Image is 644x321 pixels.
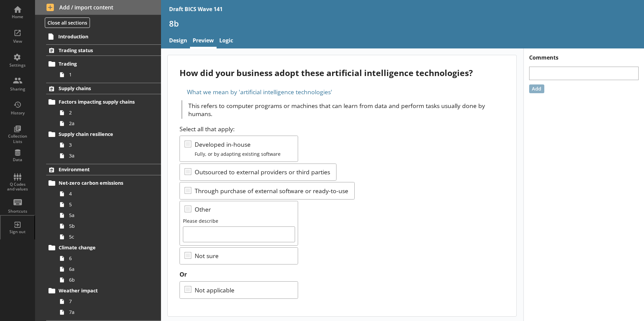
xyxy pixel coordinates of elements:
a: Design [166,34,190,48]
div: View [6,39,29,44]
div: Home [6,14,29,20]
span: 3a [69,152,144,159]
a: Weather impact [46,285,161,296]
span: Supply chain resilience [59,131,141,137]
li: Trading1 [49,59,161,80]
li: Supply chain resilience33a [49,129,161,161]
a: Environment [46,164,161,175]
a: 7 [57,296,161,307]
a: 1 [57,69,161,80]
li: Weather impact77a [49,285,161,318]
div: What we mean by 'artificial intelligence technologies' [180,86,505,97]
button: Close all sections [45,17,90,28]
span: Trading [59,61,141,67]
span: 5b [69,223,144,229]
span: 2 [69,109,144,116]
span: Add / import content [46,4,150,11]
li: Supply chainsFactors impacting supply chains22aSupply chain resilience33a [35,83,161,161]
a: 6a [57,264,161,275]
span: 3 [69,142,144,148]
a: Introduction [46,31,161,42]
span: 2a [69,120,144,127]
span: 7 [69,298,144,305]
div: Sign out [6,229,29,235]
span: Trading status [59,47,141,53]
span: 5c [69,234,144,240]
span: Weather impact [59,287,141,294]
span: 5a [69,212,144,218]
span: 6a [69,266,144,272]
a: Preview [190,34,217,48]
span: 1 [69,71,144,78]
a: Factors impacting supply chains [46,97,161,107]
span: 4 [69,190,144,197]
a: 6 [57,253,161,264]
a: 5c [57,231,161,242]
a: 7a [57,307,161,318]
span: Supply chains [59,85,141,92]
div: Q Codes and values [6,182,29,192]
h1: 8b [169,18,636,29]
a: 3 [57,140,161,150]
span: 5 [69,201,144,208]
a: Trading [46,59,161,69]
a: 4 [57,188,161,199]
span: 7a [69,309,144,315]
a: Net-zero carbon emissions [46,178,161,188]
p: This refers to computer programs or machines that can learn from data and perform tasks usually d... [188,102,505,118]
div: Shortcuts [6,209,29,214]
a: Trading status [46,44,161,56]
a: 3a [57,150,161,161]
a: 2a [57,118,161,129]
span: Environment [59,166,141,173]
div: Sharing [6,86,29,92]
li: Net-zero carbon emissions455a5b5c [49,178,161,242]
div: Draft BICS Wave 141 [169,5,223,13]
li: Climate change66a6b [49,242,161,285]
a: 5 [57,199,161,210]
a: Supply chain resilience [46,129,161,140]
span: Factors impacting supply chains [59,99,141,105]
a: Climate change [46,242,161,253]
a: 2 [57,107,161,118]
a: 5a [57,210,161,221]
span: Introduction [58,33,141,40]
div: Data [6,157,29,163]
span: 6 [69,255,144,261]
span: Net-zero carbon emissions [59,180,141,186]
div: History [6,110,29,116]
a: Logic [217,34,236,48]
div: Settings [6,63,29,68]
div: Collection Lists [6,134,29,144]
span: 6b [69,277,144,283]
li: Trading statusTrading1 [35,44,161,80]
span: Climate change [59,244,141,251]
div: How did your business adopt these artificial intelligence technologies? [180,67,505,78]
a: 6b [57,275,161,285]
a: Supply chains [46,83,161,94]
li: EnvironmentNet-zero carbon emissions455a5b5cClimate change66a6bWeather impact77a [35,164,161,318]
li: Factors impacting supply chains22a [49,97,161,129]
a: 5b [57,221,161,231]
